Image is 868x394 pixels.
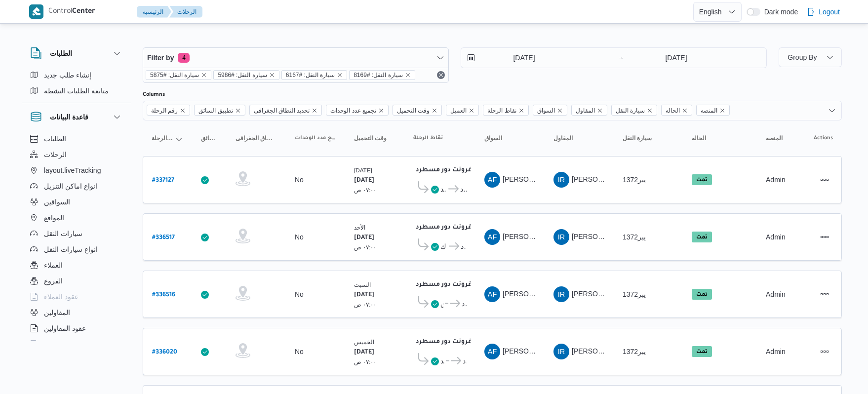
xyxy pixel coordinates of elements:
[558,286,565,302] span: IR
[295,233,304,241] div: No
[480,130,540,146] button: السواق
[817,172,832,188] button: Actions
[232,130,281,146] button: تحديد النطاق الجغرافى
[152,345,177,358] a: #336020
[44,196,70,208] span: السواقين
[611,105,657,116] span: سيارة النقل
[44,149,67,160] span: الرحلات
[766,233,786,241] span: Admin
[623,233,646,241] span: يبر1372
[469,108,474,114] button: Remove العميل from selection in this group
[354,281,371,288] small: السبت
[44,291,79,303] span: عقود العملاء
[378,108,384,114] button: Remove تجميع عدد الوحدات from selection in this group
[354,187,377,193] small: ٠٧:٠٠ ص
[779,47,842,67] button: Group By
[571,105,607,116] span: المقاول
[349,70,415,80] span: سيارة النقل: #8169
[72,8,95,16] b: Center
[152,177,174,184] b: # 337127
[146,70,211,80] span: سيارة النقل: #5875
[175,134,183,142] svg: Sorted in descending order
[572,347,709,355] span: [PERSON_NAME][DATE] [PERSON_NAME]
[817,286,832,302] button: Actions
[26,305,127,320] button: المقاولين
[354,177,374,184] b: [DATE]
[26,273,127,289] button: الفروع
[553,229,569,245] div: Ibrahem Rmdhan Ibrahem Athman AbobIsha
[337,72,343,78] button: remove selected entity
[235,108,241,114] button: Remove تطبيق السائق from selection in this group
[354,134,387,142] span: وقت التحميل
[461,240,467,252] span: فرونت دور مسطرد
[354,224,365,231] small: الأحد
[281,70,347,80] span: سيارة النقل: #6167
[696,177,708,183] b: تمت
[295,175,304,184] div: No
[488,286,497,302] span: AF
[462,298,467,310] span: فرونت دور مسطرد
[26,241,127,257] button: انواع سيارات النقل
[44,180,97,192] span: انواع اماكن التنزيل
[692,289,712,300] span: تمت
[26,131,127,147] button: الطلبات
[661,105,692,116] span: الحاله
[22,67,131,103] div: الطلبات
[803,2,844,22] button: Logout
[692,346,712,357] span: تمت
[44,338,85,350] span: اجهزة التليفون
[503,233,618,240] span: [PERSON_NAME] [PERSON_NAME]
[692,232,712,242] span: تمت
[450,105,467,116] span: العميل
[150,71,199,79] span: سيارة النقل: #5875
[254,105,310,116] span: تحديد النطاق الجغرافى
[295,290,304,299] div: No
[201,134,218,142] span: تطبيق السائق
[488,229,497,245] span: AF
[537,105,555,116] span: السواق
[572,233,709,240] span: [PERSON_NAME][DATE] [PERSON_NAME]
[503,347,618,355] span: [PERSON_NAME] [PERSON_NAME]
[533,105,567,116] span: السواق
[518,108,524,114] button: Remove نقاط الرحلة from selection in this group
[692,174,712,185] span: تمت
[484,286,500,302] div: Abadalaatai Farj Mustfi Ahmad
[623,348,646,355] span: يبر1372
[354,235,374,241] b: [DATE]
[26,289,127,305] button: عقود العملاء
[269,72,275,78] button: remove selected entity
[44,69,91,81] span: إنشاء طلب جديد
[416,339,472,346] b: فرونت دور مسطرد
[26,336,127,352] button: اجهزة التليفون
[354,244,377,250] small: ٠٧:٠٠ ص
[152,292,175,299] b: # 336516
[503,175,618,183] span: [PERSON_NAME] [PERSON_NAME]
[152,349,177,356] b: # 336020
[44,164,101,176] span: layout.liveTracking
[44,307,70,318] span: المقاولين
[330,105,376,116] span: تجميع عدد الوحدات
[397,105,430,116] span: وقت التحميل
[617,54,624,61] div: →
[503,290,618,298] span: [PERSON_NAME] [PERSON_NAME]
[696,235,708,240] b: تمت
[558,229,565,245] span: IR
[814,134,833,142] span: Actions
[576,105,595,116] span: المقاول
[354,71,402,79] span: سيارة النقل: #8169
[201,72,207,78] button: remove selected entity
[295,134,336,142] span: تجميع عدد الوحدات
[696,349,708,355] b: تمت
[558,344,565,359] span: IR
[553,172,569,188] div: Ibrahem Rmdhan Ibrahem Athman AbobIsha
[701,105,717,116] span: المنصه
[696,105,730,116] span: المنصه
[44,275,63,287] span: الفروع
[26,178,127,194] button: انواع اماكن التنزيل
[719,108,725,114] button: Remove المنصه from selection in this group
[696,292,708,298] b: تمت
[766,348,786,355] span: Admin
[29,4,43,19] img: X8yXhbKr1z7QwAAAABJRU5ErkJggg==
[760,8,798,16] span: Dark mode
[666,105,680,116] span: الحاله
